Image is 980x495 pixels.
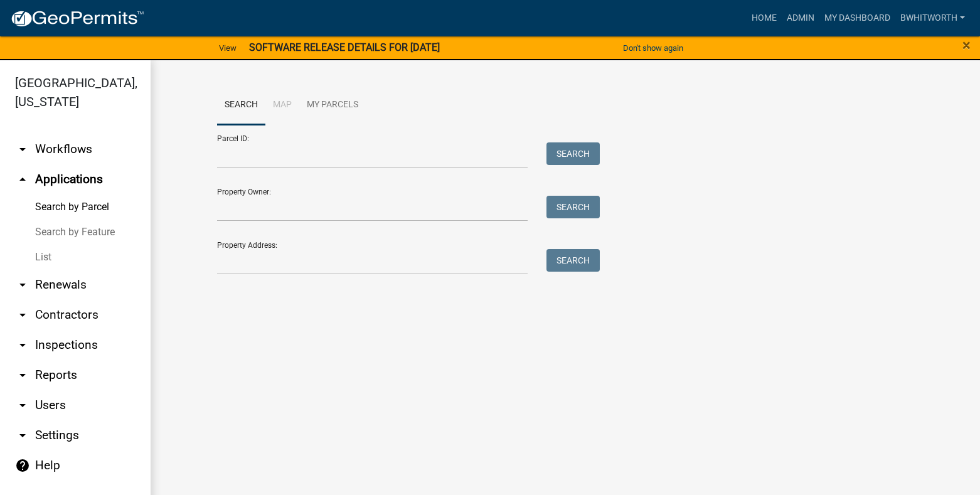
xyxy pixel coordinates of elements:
a: My Parcels [299,85,366,125]
i: arrow_drop_down [15,338,30,353]
i: arrow_drop_down [15,398,30,413]
a: Home [747,6,782,30]
a: View [214,38,242,58]
button: Don't show again [618,38,688,58]
a: BWhitworth [895,6,970,30]
i: arrow_drop_up [15,172,30,187]
i: arrow_drop_down [15,307,30,322]
strong: SOFTWARE RELEASE DETAILS FOR [DATE] [249,41,440,53]
button: Search [546,142,600,165]
a: My Dashboard [819,6,895,30]
a: Search [217,85,265,125]
span: × [962,36,971,54]
i: arrow_drop_down [15,277,30,292]
button: Search [546,196,600,218]
a: Admin [782,6,819,30]
i: arrow_drop_down [15,428,30,443]
i: help [15,458,30,473]
i: arrow_drop_down [15,368,30,383]
button: Search [546,249,600,272]
button: Close [962,38,971,53]
i: arrow_drop_down [15,142,30,157]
